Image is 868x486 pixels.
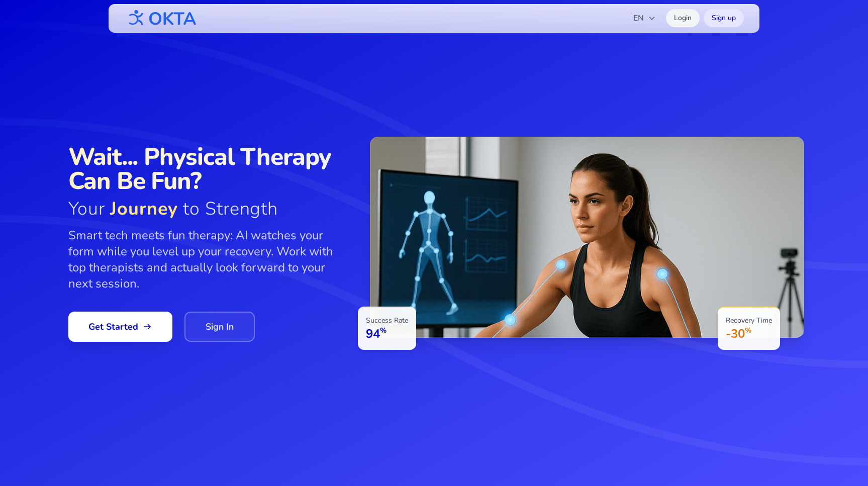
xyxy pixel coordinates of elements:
p: Success Rate [366,316,408,326]
a: Sign In [184,312,255,342]
p: Smart tech meets fun therapy: AI watches your form while you level up your recovery. Work with to... [68,227,350,291]
span: Journey [110,197,178,221]
span: Wait... Physical Therapy Can Be Fun? [68,145,350,193]
span: Get Started [88,320,152,334]
img: OKTA logo [125,5,197,31]
button: EN [627,8,662,28]
p: 94 [366,326,408,342]
a: Login [666,9,700,27]
span: Your to Strength [68,199,350,219]
a: Sign up [704,9,744,27]
span: EN [633,12,656,24]
a: Get Started [68,312,172,342]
